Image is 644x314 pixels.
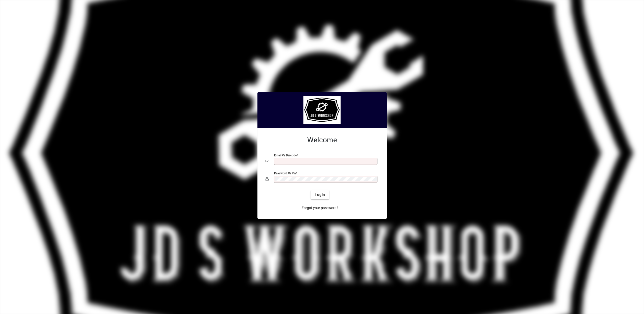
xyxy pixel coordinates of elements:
a: Forgot your password? [300,204,340,213]
h2: Welcome [266,136,379,144]
button: Login [311,190,329,199]
mat-label: Email or Barcode [274,153,297,157]
mat-label: Password or Pin [274,171,296,175]
span: Login [315,192,325,197]
span: Forgot your password? [302,205,338,211]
